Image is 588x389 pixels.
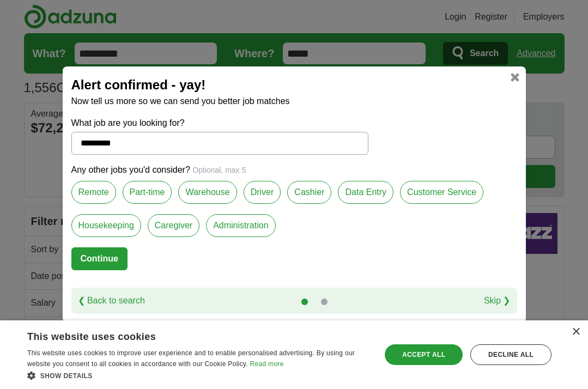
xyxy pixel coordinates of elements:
label: Cashier [287,181,331,204]
label: Data Entry [338,181,393,204]
label: Part-time [123,181,172,204]
h2: Alert confirmed - yay! [71,75,517,95]
span: Optional, max 5 [192,166,246,174]
label: Driver [244,181,281,204]
div: Decline all [470,344,551,365]
a: Read more, opens a new window [250,360,284,368]
div: Close [572,328,580,336]
div: Accept all [385,344,463,365]
label: What job are you looking for? [71,117,368,130]
span: This website uses cookies to improve user experience and to enable personalised advertising. By u... [27,349,355,368]
div: Show details [27,370,371,381]
label: Warehouse [178,181,237,204]
a: Skip ❯ [484,294,511,307]
label: Caregiver [148,214,199,237]
label: Administration [206,214,275,237]
label: Remote [71,181,116,204]
p: Now tell us more so we can send you better job matches [71,95,517,108]
label: Customer Service [400,181,483,204]
button: Continue [71,247,128,270]
a: ❮ Back to search [78,294,145,307]
div: This website uses cookies [27,327,343,343]
p: Any other jobs you'd consider? [71,163,517,177]
label: Housekeeping [71,214,141,237]
span: Show details [40,372,93,380]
